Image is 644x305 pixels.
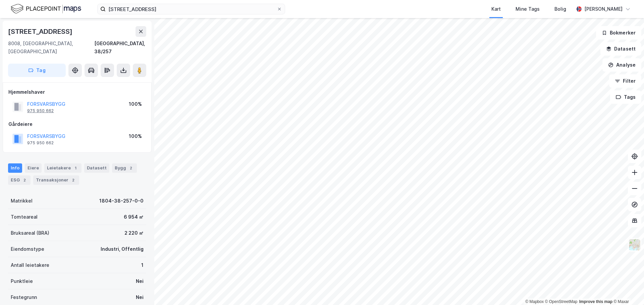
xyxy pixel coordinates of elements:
[8,175,31,185] div: ESG
[129,100,142,108] div: 100%
[99,197,144,205] div: 1804-38-257-0-0
[8,120,146,128] div: Gårdeiere
[112,163,137,173] div: Bygg
[136,277,144,285] div: Nei
[628,238,641,251] img: Z
[610,273,644,305] div: Kontrollprogram for chat
[491,5,501,13] div: Kart
[70,177,76,183] div: 2
[8,163,22,173] div: Info
[600,42,641,56] button: Datasett
[11,261,49,269] div: Antall leietakere
[602,58,641,72] button: Analyse
[11,3,81,15] img: logo.f888ab2527a4732fd821a326f86c7f29.svg
[11,229,49,237] div: Bruksareal (BRA)
[11,293,37,301] div: Festegrunn
[44,163,82,173] div: Leietakere
[106,4,277,14] input: Søk på adresse, matrikkel, gårdeiere, leietakere eller personer
[84,163,109,173] div: Datasett
[11,213,38,221] div: Tomteareal
[596,26,641,40] button: Bokmerker
[127,165,134,171] div: 2
[8,40,94,56] div: 8008, [GEOGRAPHIC_DATA], [GEOGRAPHIC_DATA]
[579,299,612,304] a: Improve this map
[124,229,144,237] div: 2 220 ㎡
[25,163,42,173] div: Eiere
[72,165,79,171] div: 1
[21,177,28,183] div: 2
[516,5,540,13] div: Mine Tags
[609,74,641,88] button: Filter
[27,140,54,146] div: 975 950 662
[610,273,644,305] iframe: Chat Widget
[124,213,144,221] div: 6 954 ㎡
[610,90,641,104] button: Tags
[27,108,54,113] div: 975 950 662
[545,299,578,304] a: OpenStreetMap
[94,40,146,56] div: [GEOGRAPHIC_DATA], 38/257
[11,277,33,285] div: Punktleie
[141,261,144,269] div: 1
[11,197,33,205] div: Matrikkel
[8,26,74,37] div: [STREET_ADDRESS]
[554,5,566,13] div: Bolig
[33,175,79,185] div: Transaksjoner
[101,245,144,253] div: Industri, Offentlig
[584,5,623,13] div: [PERSON_NAME]
[8,64,66,77] button: Tag
[11,245,44,253] div: Eiendomstype
[136,293,144,301] div: Nei
[129,132,142,140] div: 100%
[525,299,544,304] a: Mapbox
[8,88,146,96] div: Hjemmelshaver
